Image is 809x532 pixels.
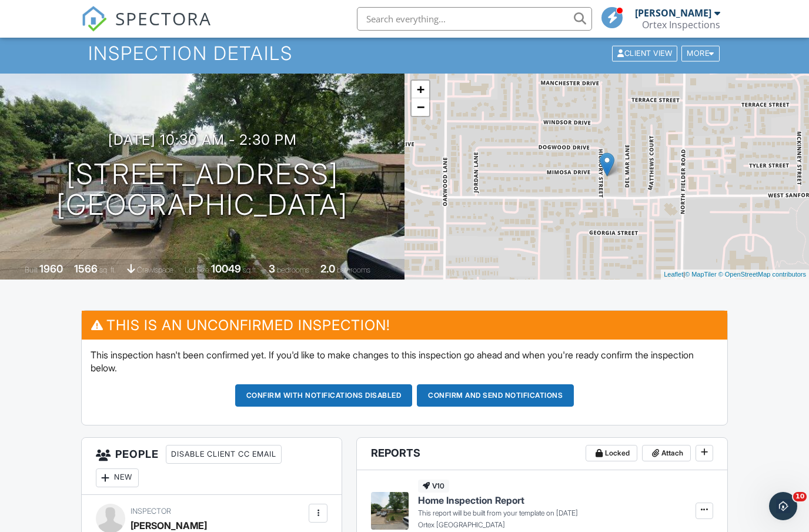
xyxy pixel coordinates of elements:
a: SPECTORA [81,16,212,41]
div: Client View [612,46,677,62]
span: Inspector [131,507,171,516]
div: New [96,468,139,487]
iframe: Intercom live chat [769,492,797,520]
div: 10049 [211,262,241,275]
div: | [661,270,809,280]
span: Built [25,265,38,274]
div: More [681,46,720,62]
span: sq.ft. [243,265,258,274]
button: Confirm with notifications disabled [235,384,413,407]
a: © MapTiler [685,271,717,278]
span: Lot Size [185,265,209,274]
div: 2.0 [320,262,335,275]
input: Search everything... [357,7,592,31]
span: sq. ft. [99,265,116,274]
div: [PERSON_NAME] [635,7,711,19]
a: Zoom out [412,98,429,116]
span: bathrooms [337,265,370,274]
span: crawlspace [137,265,173,274]
img: The Best Home Inspection Software - Spectora [81,6,107,32]
h3: [DATE] 10:30 am - 2:30 pm [108,132,297,148]
span: SPECTORA [115,6,212,31]
div: Disable Client CC Email [166,445,282,464]
a: © OpenStreetMap contributors [718,271,806,278]
h3: People [82,438,342,495]
h3: This is an Unconfirmed Inspection! [82,311,728,340]
div: 1566 [74,262,98,275]
h1: Inspection Details [88,43,720,64]
h1: [STREET_ADDRESS] [GEOGRAPHIC_DATA] [56,159,348,221]
span: 10 [793,492,807,501]
button: Confirm and send notifications [417,384,574,407]
div: 1960 [39,262,63,275]
p: This inspection hasn't been confirmed yet. If you'd like to make changes to this inspection go ah... [91,348,719,375]
a: Zoom in [412,81,429,98]
a: Leaflet [664,271,683,278]
a: Client View [611,48,680,57]
div: Ortex Inspections [642,19,720,31]
span: bedrooms [277,265,309,274]
div: 3 [269,262,275,275]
